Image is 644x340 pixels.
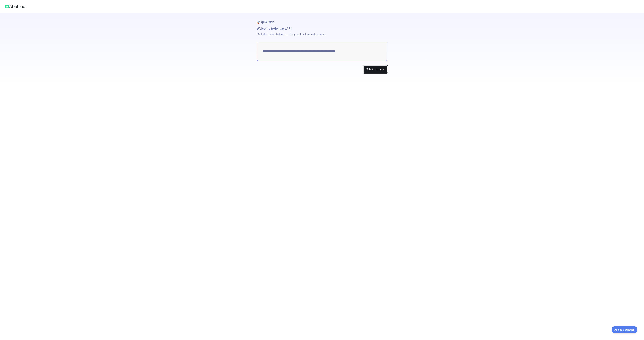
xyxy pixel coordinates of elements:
h1: 🚀 Quickstart [257,13,387,26]
iframe: Toggle Customer Support [612,326,637,333]
button: Make test request [363,65,387,73]
img: Abstract logo [5,4,27,9]
h1: Welcome to Holidays API! [257,26,387,31]
p: Click the button below to make your first free test request. [257,31,387,42]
